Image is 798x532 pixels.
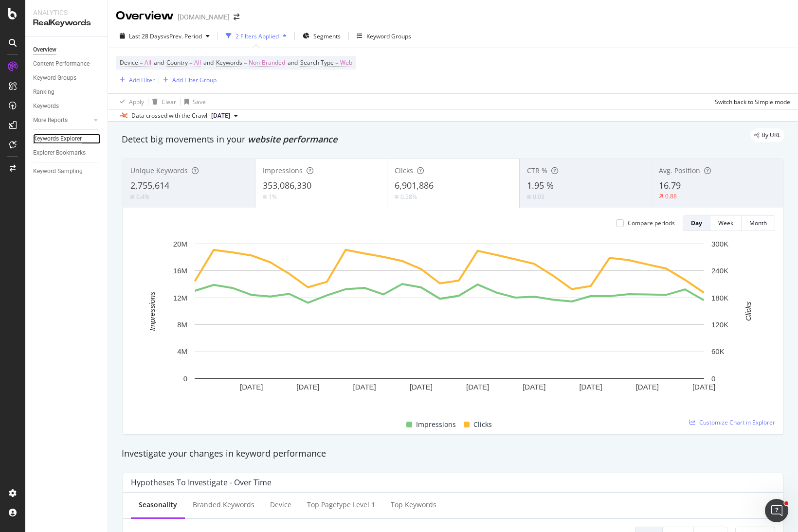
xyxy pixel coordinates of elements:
text: 180K [711,294,728,302]
button: Add Filter Group [159,74,217,86]
a: Ranking [33,87,101,97]
button: [DATE] [207,110,242,122]
text: 16M [173,266,187,275]
div: Device [270,500,291,510]
button: Save [181,94,206,109]
span: CTR % [527,166,547,175]
button: Month [742,215,775,231]
a: Overview [33,45,101,55]
span: Customize Chart in Explorer [699,418,775,426]
span: Web [340,56,352,70]
span: Non-Branded [249,56,285,70]
img: Equal [263,195,267,198]
button: Keyword Groups [353,28,415,44]
span: Clicks [473,419,492,430]
span: All [194,56,201,70]
a: Customize Chart in Explorer [689,418,775,426]
div: Top pagetype Level 1 [307,500,375,510]
span: Country [166,58,188,67]
span: All [145,56,151,70]
svg: A chart. [131,239,768,408]
text: 120K [711,320,728,329]
button: Add Filter [116,74,155,86]
div: [DOMAIN_NAME] [178,12,230,22]
div: 0.4% [136,193,149,201]
div: More Reports [33,115,68,125]
span: 16.79 [659,179,681,191]
div: Compare periods [628,219,675,227]
div: arrow-right-arrow-left [234,14,239,20]
div: Keyword Groups [366,32,411,40]
img: Equal [130,195,134,198]
div: 0.03 [533,193,544,201]
div: Investigate your changes in keyword performance [122,447,784,460]
span: Unique Keywords [130,166,188,175]
text: Impressions [148,291,156,331]
div: Keywords Explorer [33,134,82,144]
button: Day [683,215,710,231]
text: [DATE] [692,383,715,391]
div: Apply [129,98,144,106]
span: 353,086,330 [263,179,311,191]
div: Content Performance [33,59,90,69]
text: [DATE] [240,383,263,391]
span: Clicks [395,166,413,175]
button: Segments [299,28,345,44]
span: 2,755,614 [130,179,169,191]
div: Ranking [33,87,54,97]
span: 2025 Aug. 15th [211,111,230,120]
div: Analytics [33,8,100,18]
span: Avg. Position [659,166,700,175]
span: Impressions [263,166,303,175]
a: Explorer Bookmarks [33,148,101,158]
div: Keyword Groups [33,73,76,83]
button: 2 Filters Applied [222,28,290,44]
div: Add Filter [129,76,155,84]
span: By URL [762,132,780,138]
button: Week [710,215,742,231]
div: Branded Keywords [193,500,254,510]
div: Keyword Sampling [33,166,83,177]
span: Keywords [216,58,242,67]
text: 4M [177,347,187,355]
text: 0 [183,374,187,383]
div: RealKeywords [33,18,100,29]
div: Save [193,98,206,106]
div: Seasonality [139,500,177,510]
text: [DATE] [636,383,659,391]
span: Impressions [416,419,456,430]
div: Month [749,219,767,227]
iframe: Intercom live chat [765,499,788,522]
div: 0.58% [400,193,417,201]
span: 1.95 % [527,179,554,191]
span: = [244,58,247,67]
span: Device [120,58,138,67]
text: [DATE] [410,383,433,391]
text: [DATE] [466,383,489,391]
text: 8M [177,320,187,329]
span: = [189,58,193,67]
text: [DATE] [353,383,376,391]
div: Week [718,219,733,227]
span: Segments [313,32,341,40]
div: Top Keywords [391,500,436,510]
text: 300K [711,240,728,248]
text: [DATE] [523,383,545,391]
div: Explorer Bookmarks [33,148,86,158]
button: Last 28 DaysvsPrev. Period [116,28,214,44]
text: [DATE] [296,383,319,391]
text: 12M [173,294,187,302]
img: Equal [527,195,531,198]
button: Clear [148,94,176,109]
text: [DATE] [579,383,602,391]
text: 60K [711,347,725,355]
img: Equal [395,195,399,198]
span: = [335,58,339,67]
div: Add Filter Group [172,76,217,84]
span: Search Type [300,58,334,67]
div: Switch back to Simple mode [715,98,790,106]
div: legacy label [750,128,784,142]
div: Hypotheses to Investigate - Over Time [131,478,272,487]
button: Switch back to Simple mode [711,94,790,109]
